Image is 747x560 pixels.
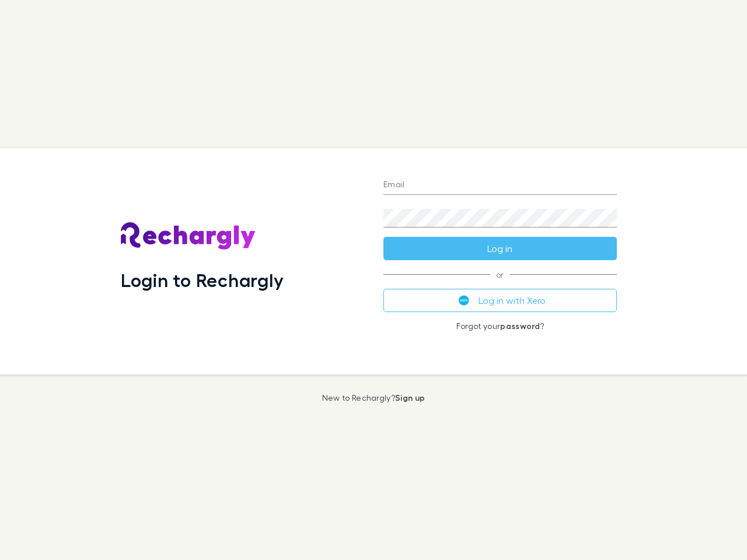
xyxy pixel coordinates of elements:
img: Rechargly's Logo [121,222,256,250]
img: Xero's logo [459,295,469,306]
button: Log in with Xero [383,289,617,312]
a: password [500,321,540,331]
p: New to Rechargly? [322,393,425,402]
span: or [383,274,617,275]
p: Forgot your ? [383,321,617,331]
button: Log in [383,237,617,260]
h1: Login to Rechargly [121,269,284,291]
a: Sign up [395,393,425,402]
